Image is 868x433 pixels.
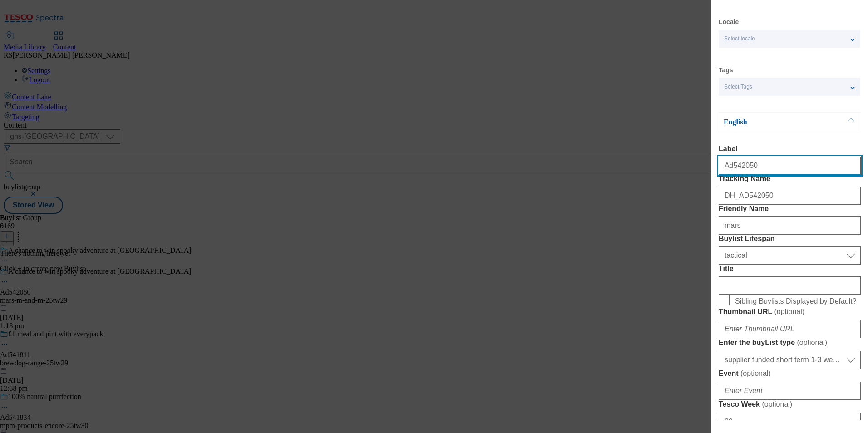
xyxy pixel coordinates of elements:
[719,30,860,48] button: Select locale
[740,369,771,377] span: ( optional )
[719,20,739,25] label: Locale
[719,382,861,400] input: Enter Event
[719,276,861,295] input: Enter Title
[774,308,804,315] span: ( optional )
[719,307,861,316] label: Thumbnail URL
[719,187,861,205] input: Enter Tracking Name
[719,369,861,378] label: Event
[719,413,861,431] input: Enter Tesco Week
[797,339,827,346] span: ( optional )
[719,338,861,347] label: Enter the buyList type
[719,400,861,409] label: Tesco Week
[719,205,861,213] label: Friendly Name
[762,400,792,408] span: ( optional )
[735,297,857,305] span: Sibling Buylists Displayed by Default?
[719,78,860,96] button: Select Tags
[719,145,861,153] label: Label
[724,35,755,42] span: Select locale
[719,216,861,235] input: Enter Friendly Name
[724,118,819,127] p: English
[719,235,861,243] label: Buylist Lifespan
[719,68,733,73] label: Tags
[724,84,752,90] span: Select Tags
[719,265,861,273] label: Title
[719,157,861,175] input: Enter Label
[719,320,861,338] input: Enter Thumbnail URL
[719,175,861,183] label: Tracking Name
